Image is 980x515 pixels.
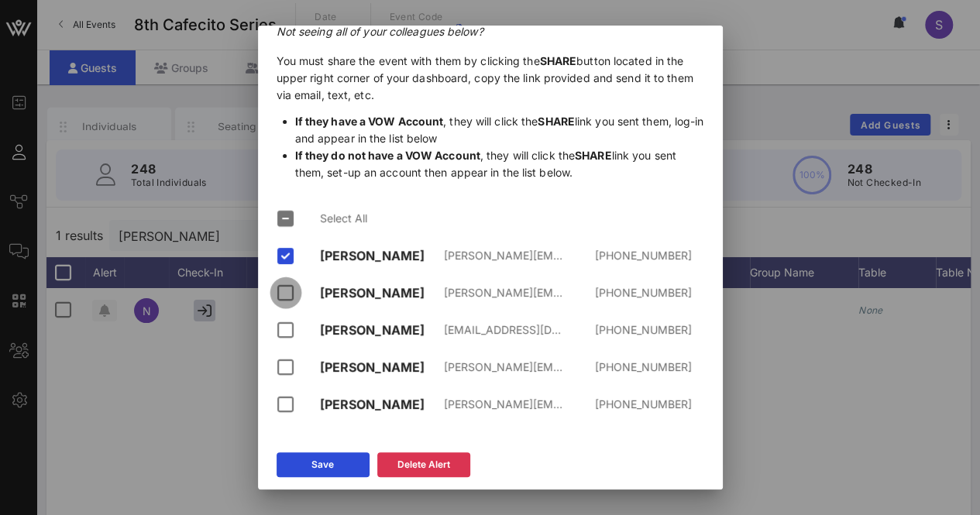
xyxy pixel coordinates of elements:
span: SHARE [575,149,612,162]
div: [PERSON_NAME][EMAIL_ADDRESS][DOMAIN_NAME] [444,398,568,411]
span: SHARE [538,115,575,128]
div: [PHONE_NUMBER] [568,361,692,374]
div: [PERSON_NAME][EMAIL_ADDRESS][DOMAIN_NAME] [444,249,568,263]
p: You must share the event with them by clicking the button located in the upper right corner of yo... [277,53,704,181]
div: [PHONE_NUMBER] [568,324,692,337]
span: If they do not have a VOW Account [295,149,480,162]
li: , they will click the link you sent them, set-up an account then appear in the list below. [295,147,704,181]
div: Select All [320,212,692,225]
div: [PERSON_NAME] [320,323,444,338]
span: SHARE [540,54,577,67]
div: Save [311,457,334,472]
div: [PERSON_NAME][EMAIL_ADDRESS][DOMAIN_NAME] [444,361,568,374]
div: [PERSON_NAME] [320,286,444,300]
div: [PERSON_NAME] [320,249,444,263]
div: [PERSON_NAME][EMAIL_ADDRESS][DOMAIN_NAME] [444,287,568,300]
button: Save [277,452,370,477]
p: Not seeing all of your colleagues below? [277,23,704,40]
div: Delete Alert [397,457,450,472]
button: Delete Alert [377,452,470,477]
div: [PERSON_NAME] [320,397,444,412]
div: [PHONE_NUMBER] [568,287,692,300]
div: [PHONE_NUMBER] [568,249,692,263]
div: [PHONE_NUMBER] [568,398,692,411]
li: , they will click the link you sent them, log-in and appear in the list below [295,113,704,147]
span: If they have a VOW Account [295,115,444,128]
div: [EMAIL_ADDRESS][DOMAIN_NAME] [444,324,568,337]
div: [PERSON_NAME] [320,360,444,375]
